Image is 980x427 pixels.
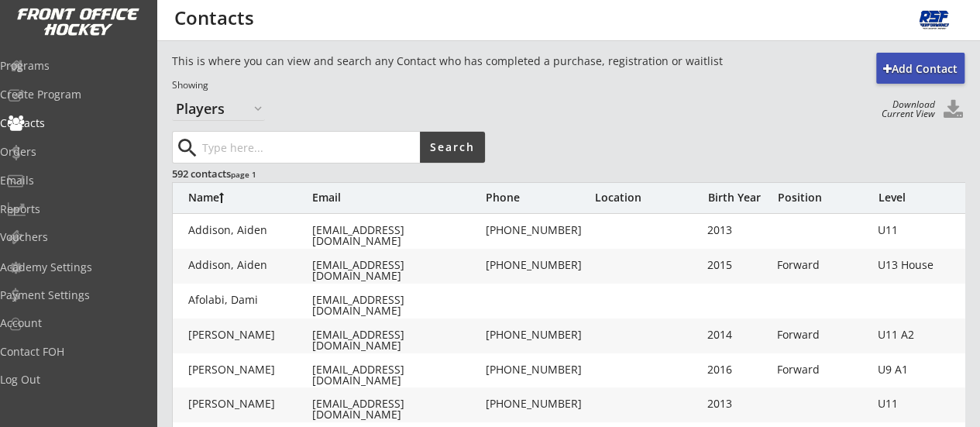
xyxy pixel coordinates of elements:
[707,364,769,375] div: 2016
[172,53,824,69] div: This is where you can view and search any Contact who has completed a purchase, registration or w...
[777,192,870,203] div: Position
[486,364,594,375] div: [PHONE_NUMBER]
[486,192,594,203] div: Phone
[941,100,965,121] button: Click to download all Contacts. Your browser settings may try to block it, check your security se...
[188,225,312,236] div: Addison, Aiden
[707,260,769,270] div: 2015
[172,167,483,181] div: 592 contacts
[878,398,971,409] div: U11
[312,329,483,351] div: [EMAIL_ADDRESS][DOMAIN_NAME]
[707,329,769,340] div: 2014
[878,260,971,270] div: U13 House
[486,260,594,270] div: [PHONE_NUMBER]
[777,260,870,270] div: Forward
[188,294,312,305] div: Afolabi, Dami
[188,329,312,340] div: [PERSON_NAME]
[879,192,971,203] div: Level
[878,364,971,375] div: U9 A1
[486,398,594,409] div: [PHONE_NUMBER]
[707,398,769,409] div: 2013
[876,61,965,77] div: Add Contact
[312,364,483,386] div: [EMAIL_ADDRESS][DOMAIN_NAME]
[231,169,256,180] font: page 1
[312,260,483,281] div: [EMAIL_ADDRESS][DOMAIN_NAME]
[312,398,483,420] div: [EMAIL_ADDRESS][DOMAIN_NAME]
[420,132,485,163] button: Search
[707,225,769,236] div: 2013
[878,329,971,340] div: U11 A2
[188,398,312,409] div: [PERSON_NAME]
[777,329,870,340] div: Forward
[174,136,200,160] button: search
[199,132,420,163] input: Type here...
[486,225,594,236] div: [PHONE_NUMBER]
[486,329,594,340] div: [PHONE_NUMBER]
[878,225,971,236] div: U11
[188,260,312,270] div: Addison, Aiden
[777,364,870,375] div: Forward
[874,100,935,119] div: Download Current View
[312,294,483,316] div: [EMAIL_ADDRESS][DOMAIN_NAME]
[172,79,824,92] div: Showing
[707,192,769,203] div: Birth Year
[312,192,483,203] div: Email
[188,364,312,375] div: [PERSON_NAME]
[312,225,483,246] div: [EMAIL_ADDRESS][DOMAIN_NAME]
[188,192,312,203] div: Name
[595,192,703,203] div: Location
